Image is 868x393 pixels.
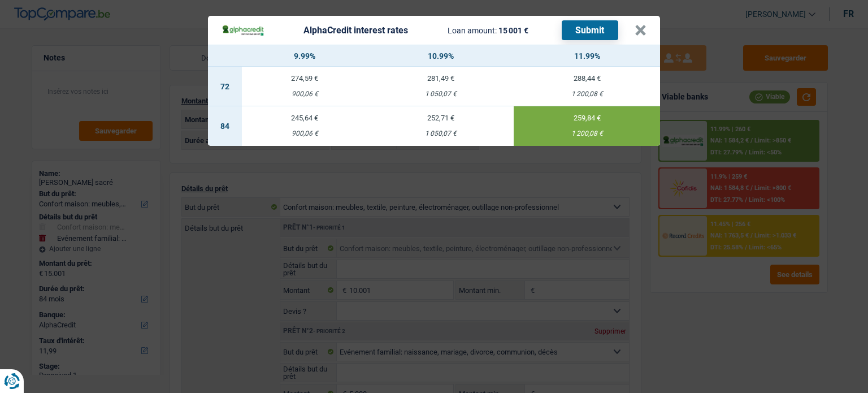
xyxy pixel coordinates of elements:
div: 252,71 € [367,114,514,122]
div: 1 200,08 € [514,90,660,98]
div: AlphaCredit interest rates [303,26,408,35]
td: 72 [208,67,242,106]
th: 10.99% [367,45,514,67]
div: 288,44 € [514,75,660,82]
td: 84 [208,106,242,146]
img: AlphaCredit [222,24,264,37]
button: × [635,25,646,36]
div: 245,64 € [242,114,367,122]
div: 274,59 € [242,75,367,82]
span: 15 001 € [498,26,528,35]
div: 281,49 € [367,75,514,82]
div: 1 050,07 € [367,90,514,98]
button: Submit [562,20,618,40]
div: 1 050,07 € [367,130,514,137]
div: 900,06 € [242,90,367,98]
div: 1 200,08 € [514,130,660,137]
span: Loan amount: [448,26,497,35]
div: 259,84 € [514,114,660,122]
th: 9.99% [242,45,367,67]
th: 11.99% [514,45,660,67]
div: 900,06 € [242,130,367,137]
